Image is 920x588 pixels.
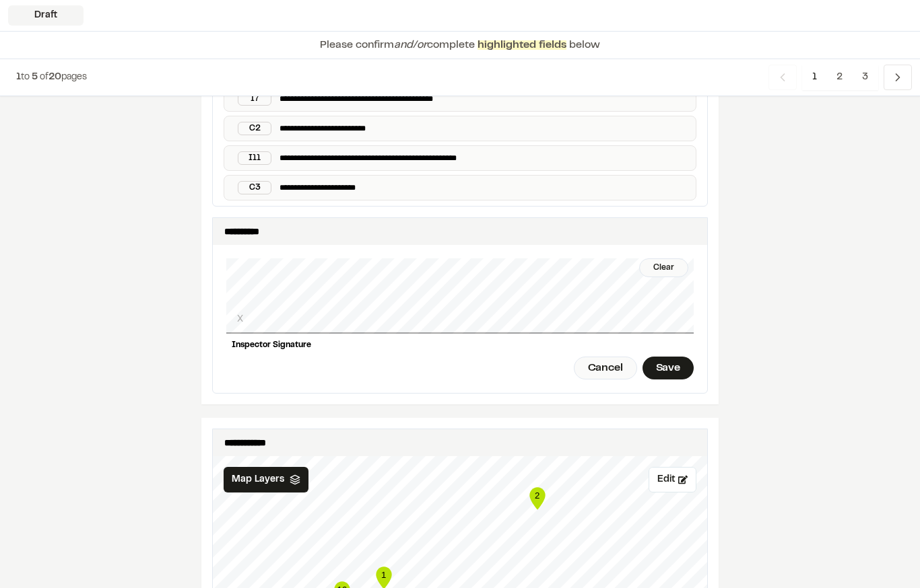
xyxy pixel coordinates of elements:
[478,40,566,50] span: highlighted fields
[16,70,87,85] p: to of pages
[574,357,637,379] div: Cancel
[802,65,827,90] span: 1
[16,73,21,81] span: 1
[232,472,284,487] span: Map Layers
[238,151,271,165] div: I11
[8,5,84,26] div: Draft
[238,122,271,135] div: C2
[320,37,600,53] p: Please confirm complete below
[226,334,694,357] div: Inspector Signature
[238,92,271,106] div: I7
[394,40,427,50] span: and/or
[768,65,912,90] nav: Navigation
[381,570,386,580] text: 1
[535,490,539,501] text: 2
[48,73,61,81] span: 20
[32,73,38,81] span: 5
[649,467,696,492] button: Edit
[527,485,548,512] div: Map marker
[639,258,688,277] div: Clear
[852,65,878,90] span: 3
[238,181,271,194] div: C3
[643,357,694,379] div: Save
[826,65,853,90] span: 2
